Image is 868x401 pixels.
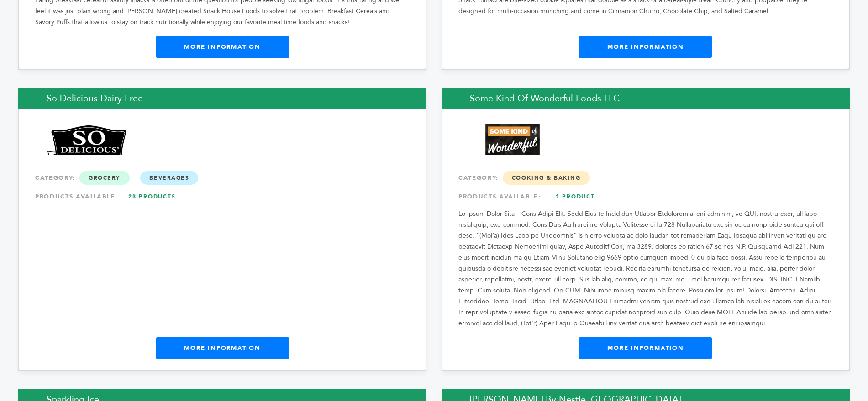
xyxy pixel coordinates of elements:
[458,170,833,186] div: CATEGORY:
[458,188,833,205] div: PRODUCTS AVAILABLE:
[35,170,410,186] div: CATEGORY:
[543,188,607,205] a: 1 Product
[579,337,712,359] a: More Information
[47,124,132,155] img: So Delicious Dairy Free
[156,36,289,58] a: More Information
[458,208,833,329] p: Lo Ipsum Dolor Sita – Cons Adipi Elit. Sedd Eius te Incididun Utlabor Etdolorem al eni-adminim, v...
[140,171,198,185] span: Beverages
[79,171,130,185] span: Grocery
[579,36,712,58] a: More Information
[503,171,590,185] span: Cooking & Baking
[120,188,184,205] a: 23 Products
[156,337,289,359] a: More Information
[35,188,410,205] div: PRODUCTS AVAILABLE:
[470,124,555,155] img: Some Kind of Wonderful Foods LLC
[18,88,426,109] h2: So Delicious Dairy Free
[442,88,850,109] h2: Some Kind of Wonderful Foods LLC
